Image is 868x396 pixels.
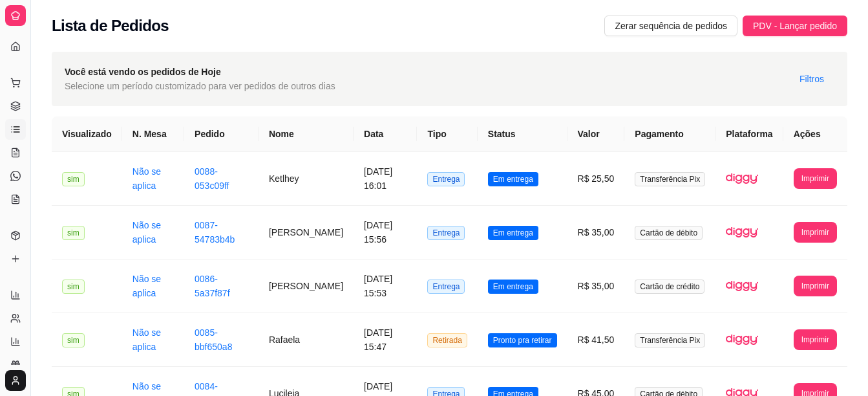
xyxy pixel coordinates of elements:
td: [PERSON_NAME] [259,206,354,259]
span: Cartão de crédito [635,280,704,294]
td: Ketlhey [259,152,354,206]
th: Pagamento [624,116,715,152]
span: Zerar sequência de pedidos [615,19,727,33]
th: Pedido [184,116,259,152]
span: sim [62,333,85,347]
span: Selecione um período customizado para ver pedidos de outros dias [65,79,335,93]
span: sim [62,172,85,186]
button: Filtros [789,69,834,89]
button: Imprimir [794,276,837,296]
span: Transferência Pix [635,333,705,347]
button: Imprimir [794,222,837,243]
button: Zerar sequência de pedidos [604,16,737,36]
a: Não se aplica [132,166,161,191]
img: diggy [726,162,758,195]
img: diggy [726,324,758,356]
span: Em entrega [488,280,538,294]
td: [DATE] 15:56 [354,206,417,259]
td: [DATE] 15:53 [354,259,417,313]
span: PDV - Lançar pedido [753,19,837,33]
a: 0085-bbf650a8 [195,327,232,352]
img: diggy [726,270,758,302]
button: PDV - Lançar pedido [743,16,847,36]
th: Plataforma [715,116,783,152]
span: Retirada [427,333,467,347]
span: Pronto pra retirar [488,333,557,347]
a: 0086-5a37f87f [195,274,230,298]
button: Imprimir [794,168,837,189]
span: Entrega [427,172,465,186]
button: Imprimir [794,329,837,350]
h2: Lista de Pedidos [52,16,169,36]
td: [DATE] 15:47 [354,313,417,367]
a: 0088-053c09ff [195,166,229,191]
td: R$ 25,50 [567,152,625,206]
span: Entrega [427,226,465,240]
td: [PERSON_NAME] [259,259,354,313]
th: Visualizado [52,116,122,152]
th: N. Mesa [122,116,184,152]
td: [DATE] 16:01 [354,152,417,206]
th: Tipo [417,116,477,152]
a: Não se aplica [132,274,161,298]
th: Nome [259,116,354,152]
a: Não se aplica [132,327,161,352]
span: Em entrega [488,172,538,186]
span: Transferência Pix [635,172,705,186]
span: Cartão de débito [635,226,703,240]
th: Valor [567,116,625,152]
span: Em entrega [488,226,538,240]
th: Status [478,116,567,152]
strong: Você está vendo os pedidos de Hoje [65,67,221,77]
td: R$ 35,00 [567,206,625,259]
th: Data [354,116,417,152]
span: Entrega [427,280,465,294]
a: Não se aplica [132,220,161,245]
span: Filtros [799,72,824,86]
td: R$ 41,50 [567,313,625,367]
img: diggy [726,216,758,248]
td: Rafaela [259,313,354,367]
span: sim [62,226,85,240]
span: sim [62,280,85,294]
th: Ações [783,116,847,152]
a: 0087-54783b4b [195,220,235,245]
td: R$ 35,00 [567,259,625,313]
